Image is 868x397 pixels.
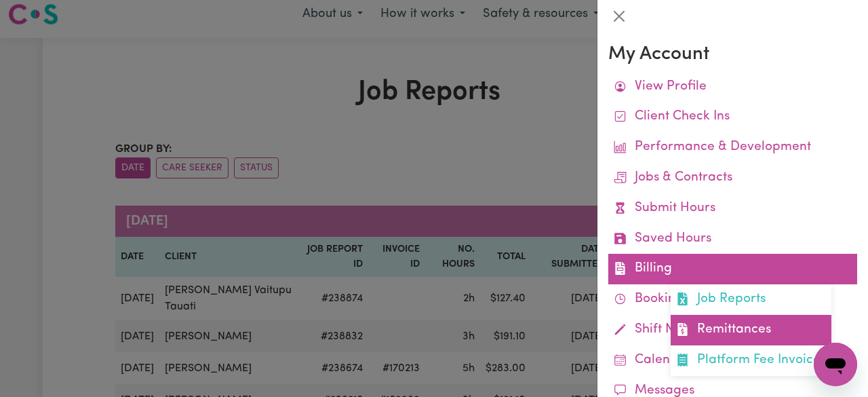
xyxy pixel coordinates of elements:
[608,193,857,224] a: Submit Hours
[608,163,857,193] a: Jobs & Contracts
[608,132,857,163] a: Performance & Development
[608,72,857,102] a: View Profile
[608,284,857,315] a: Bookings
[814,343,857,386] iframe: Button to launch messaging window
[608,102,857,132] a: Client Check Ins
[608,345,857,376] a: Calendar
[671,345,831,376] a: Platform Fee Invoices
[608,224,857,254] a: Saved Hours
[608,254,857,284] a: BillingJob ReportsRemittancesPlatform Fee Invoices
[671,284,831,315] a: Job Reports
[608,315,857,345] a: Shift Notes
[608,43,857,67] h3: My Account
[671,315,831,345] a: Remittances
[608,5,630,27] button: Close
